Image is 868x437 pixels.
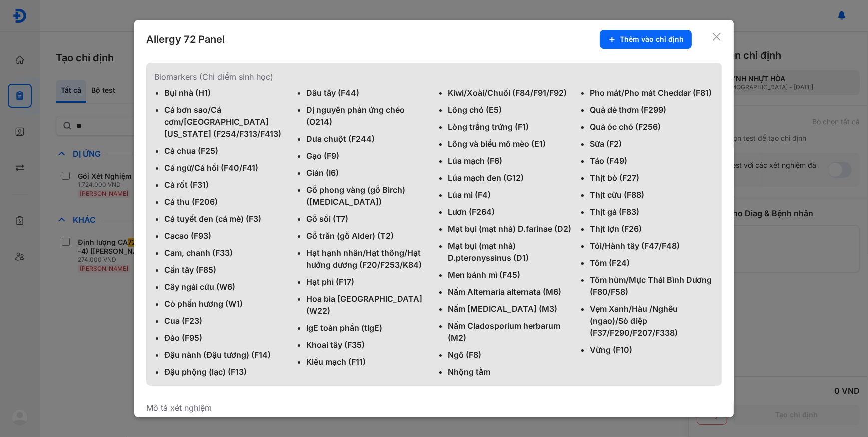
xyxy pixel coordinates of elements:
div: Dâu tây (F44) [306,87,430,99]
div: Nấm [MEDICAL_DATA] (M3) [448,303,572,315]
div: Khoai tây (F35) [306,339,430,351]
div: Sữa (F2) [590,138,714,150]
div: Hạt hạnh nhân/Hạt thông/Hạt hướng dương (F20/F253/K84) [306,247,430,271]
div: Cá tuyết đen (cá mè) (F3) [164,213,288,225]
div: Thịt bò (F27) [590,172,714,184]
div: Cỏ phấn hương (W1) [164,298,288,310]
div: Cam, chanh (F33) [164,247,288,259]
div: Táo (F49) [590,155,714,167]
div: Quả dẻ thơm (F299) [590,104,714,116]
div: Lúa mạch đen (G12) [448,172,572,184]
div: Pho mát/Pho mát Cheddar (F81) [590,87,714,99]
div: Allergy 72 Panel [146,32,225,46]
div: Lông chó (E5) [448,104,572,116]
div: Lúa mạch (F6) [448,155,572,167]
div: Vẹm Xanh/Hàu /Nghêu (ngao)/Sò điệp (F37/F290/F207/F338) [590,303,714,339]
div: Tỏi/Hành tây (F47/F48) [590,240,714,252]
div: Cá bơn sao/Cá cơm/[GEOGRAPHIC_DATA][US_STATE] (F254/F313/F413) [164,104,288,140]
div: Lòng trắng trứng (F1) [448,121,572,133]
div: Mô tả xét nghiệm [146,402,722,414]
div: Cà rốt (F31) [164,179,288,191]
div: Ngô (F8) [448,349,572,361]
div: Gián (I6) [306,167,430,179]
div: Cá ngừ/Cá hồi (F40/F41) [164,162,288,174]
div: Nhộng tằm [448,366,572,378]
div: Cà chua (F25) [164,145,288,157]
div: Men bánh mì (F45) [448,269,572,281]
div: Mạt bụi (mạt nhà) D.pteronyssinus (D1) [448,240,572,264]
div: Biomarkers (Chỉ điểm sinh học) [154,71,714,83]
div: Lươn (F264) [448,206,572,218]
div: Dị nguyên phản ứng chéo (O214) [306,104,430,128]
div: Kiwi/Xoài/Chuối (F84/F91/F92) [448,87,572,99]
div: Mạt bụi (mạt nhà) D.farinae (D2) [448,223,572,235]
div: Thịt lợn (F26) [590,223,714,235]
div: Hoa bia [GEOGRAPHIC_DATA] (W22) [306,293,430,317]
div: Thịt cừu (F88) [590,189,714,201]
div: Tôm (F24) [590,257,714,269]
div: Đậu nành (Đậu tương) (F14) [164,349,288,361]
div: Cua (F23) [164,315,288,327]
div: Tôm hùm/Mực Thái Bình Dương (F80/F58) [590,274,714,298]
div: Đào (F95) [164,332,288,344]
div: Cacao (F93) [164,230,288,242]
div: Gỗ trăn (gỗ Alder) (T2) [306,230,430,242]
button: Thêm vào chỉ định [600,30,692,49]
div: Gỗ phong vàng (gỗ Birch) ([MEDICAL_DATA]) [306,184,430,208]
div: Dưa chuột (F244) [306,133,430,145]
div: Cá thu (F206) [164,196,288,208]
div: Bụi nhà (H1) [164,87,288,99]
div: Nấm Cladosporium herbarum (M2) [448,320,572,344]
div: Kiều mạch (F11) [306,356,430,368]
div: Cần tây (F85) [164,264,288,276]
div: Gỗ sồi (T7) [306,213,430,225]
div: Đậu phộng (lạc) (F13) [164,366,288,378]
div: Cây ngải cứu (W6) [164,281,288,293]
div: Thịt gà (F83) [590,206,714,218]
div: Vừng (F10) [590,344,714,356]
div: Nấm Alternaria alternata (M6) [448,286,572,298]
div: Quả óc chó (F256) [590,121,714,133]
div: Lúa mì (F4) [448,189,572,201]
div: Lông và biểu mô mèo (E1) [448,138,572,150]
div: Gạo (F9) [306,150,430,162]
div: IgE toàn phần (tIgE) [306,322,430,334]
div: Hạt phỉ (F17) [306,276,430,288]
